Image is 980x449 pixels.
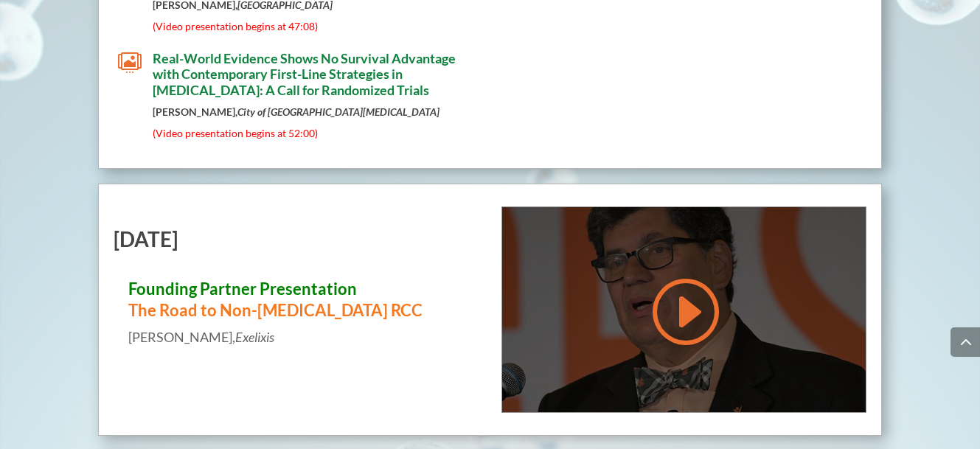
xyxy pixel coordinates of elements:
h3: The Road to Non-[MEDICAL_DATA] RCC [128,279,464,328]
span: Founding Partner Presentation [128,279,357,299]
h2: [DATE] [114,229,479,257]
em: Exelixis [235,329,274,345]
span: Real-World Evidence Shows No Survival Advantage with Contemporary First-Line Strategies in [MEDIC... [153,50,456,98]
strong: [PERSON_NAME], [153,105,439,118]
span: (Video presentation begins at 47:08) [153,20,318,32]
span: (Video presentation begins at 52:00) [153,127,318,139]
em: City of [GEOGRAPHIC_DATA][MEDICAL_DATA] [237,105,439,118]
span:  [118,51,142,74]
p: [PERSON_NAME], [128,329,464,346]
